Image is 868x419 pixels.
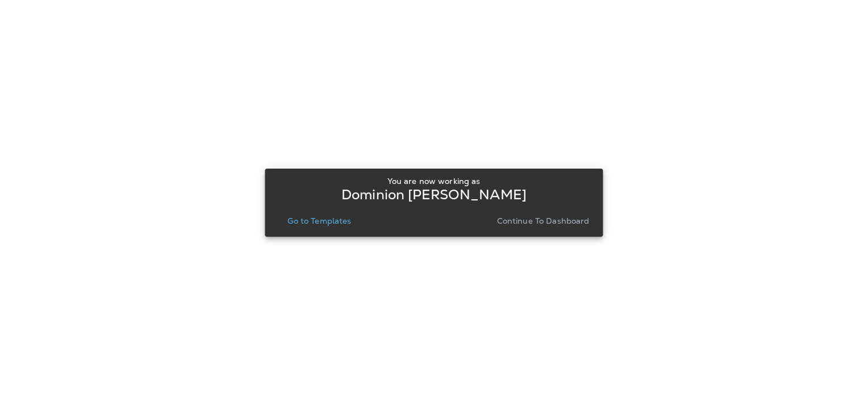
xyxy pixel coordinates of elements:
[387,177,480,186] p: You are now working as
[497,216,590,225] p: Continue to Dashboard
[287,216,351,225] p: Go to Templates
[341,190,527,199] p: Dominion [PERSON_NAME]
[283,213,356,229] button: Go to Templates
[493,213,594,229] button: Continue to Dashboard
